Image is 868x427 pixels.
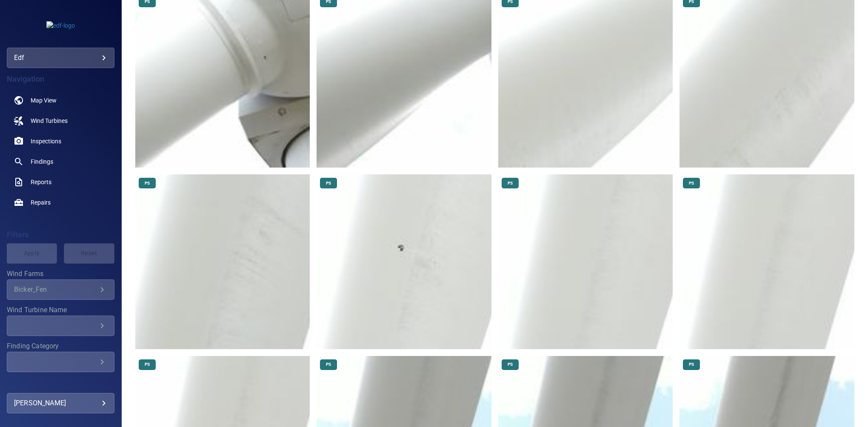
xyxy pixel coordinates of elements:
img: edf-logo [46,21,75,30]
span: PS [140,362,155,367]
span: PS [140,180,155,186]
label: Wind Turbine Name [7,307,114,313]
div: edf [7,48,114,68]
span: Reports [31,178,51,186]
div: Wind Farms [7,279,114,300]
h4: Navigation [7,75,114,83]
div: Finding Category [7,352,114,372]
div: [PERSON_NAME] [14,396,107,410]
span: Map View [31,96,57,105]
a: repairs noActive [7,192,114,213]
span: PS [503,362,518,367]
a: inspections noActive [7,131,114,151]
span: Findings [31,157,53,166]
span: Repairs [31,198,51,207]
span: PS [684,180,699,186]
span: Inspections [31,137,61,145]
span: PS [503,180,518,186]
div: Bicker_Fen [14,285,97,293]
label: Finding Category [7,343,114,350]
span: Wind Turbines [31,117,68,125]
a: findings noActive [7,151,114,172]
label: Finding Type [7,379,114,386]
h4: Filters [7,231,114,239]
div: edf [14,51,107,65]
div: Wind Turbine Name [7,316,114,336]
span: PS [321,362,336,367]
label: Wind Farms [7,270,114,277]
a: reports noActive [7,172,114,192]
a: windturbines noActive [7,111,114,131]
a: map noActive [7,90,114,111]
span: PS [684,362,699,367]
span: PS [321,180,336,186]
